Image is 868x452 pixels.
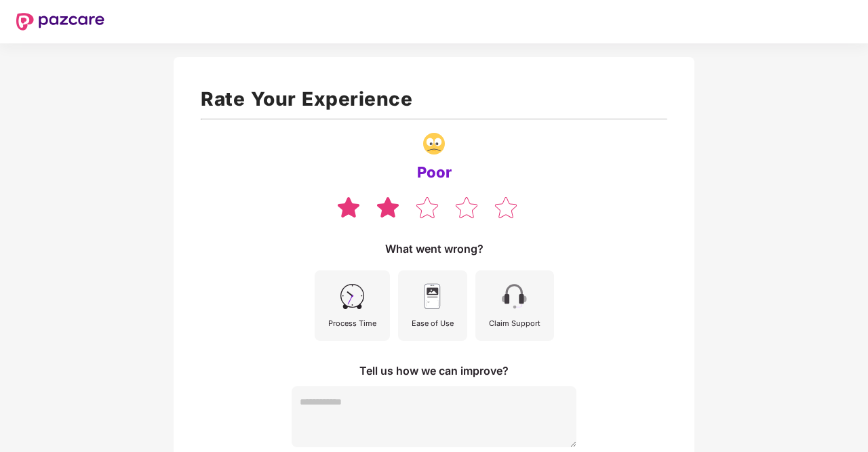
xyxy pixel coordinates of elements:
[359,363,509,378] div: Tell us how we can improve?
[375,195,401,219] img: svg+xml;base64,PHN2ZyB4bWxucz0iaHR0cDovL3d3dy53My5vcmcvMjAwMC9zdmciIHdpZHRoPSIzOCIgaGVpZ2h0PSIzNS...
[337,281,368,312] img: svg+xml;base64,PHN2ZyB4bWxucz0iaHR0cDovL3d3dy53My5vcmcvMjAwMC9zdmciIHdpZHRoPSI0NSIgaGVpZ2h0PSI0NS...
[417,163,452,182] div: Poor
[499,281,530,312] img: svg+xml;base64,PHN2ZyB4bWxucz0iaHR0cDovL3d3dy53My5vcmcvMjAwMC9zdmciIHdpZHRoPSI0NSIgaGVpZ2h0PSI0NS...
[493,195,519,220] img: svg+xml;base64,PHN2ZyB4bWxucz0iaHR0cDovL3d3dy53My5vcmcvMjAwMC9zdmciIHdpZHRoPSIzOCIgaGVpZ2h0PSIzNS...
[412,317,454,329] div: Ease of Use
[414,195,440,220] img: svg+xml;base64,PHN2ZyB4bWxucz0iaHR0cDovL3d3dy53My5vcmcvMjAwMC9zdmciIHdpZHRoPSIzOCIgaGVpZ2h0PSIzNS...
[201,84,667,114] h1: Rate Your Experience
[336,195,361,219] img: svg+xml;base64,PHN2ZyB4bWxucz0iaHR0cDovL3d3dy53My5vcmcvMjAwMC9zdmciIHdpZHRoPSIzOCIgaGVpZ2h0PSIzNS...
[417,281,448,312] img: svg+xml;base64,PHN2ZyB4bWxucz0iaHR0cDovL3d3dy53My5vcmcvMjAwMC9zdmciIHdpZHRoPSI0NSIgaGVpZ2h0PSI0NS...
[385,241,484,256] div: What went wrong?
[454,195,479,220] img: svg+xml;base64,PHN2ZyB4bWxucz0iaHR0cDovL3d3dy53My5vcmcvMjAwMC9zdmciIHdpZHRoPSIzOCIgaGVpZ2h0PSIzNS...
[16,13,104,30] img: New Pazcare Logo
[328,317,376,329] div: Process Time
[423,133,445,155] img: svg+xml;base64,PHN2ZyB4bWxucz0iaHR0cDovL3d3dy53My5vcmcvMjAwMC9zdmciIHdpZHRoPSIzNy4wNzgiIGhlaWdodD...
[489,317,540,329] div: Claim Support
